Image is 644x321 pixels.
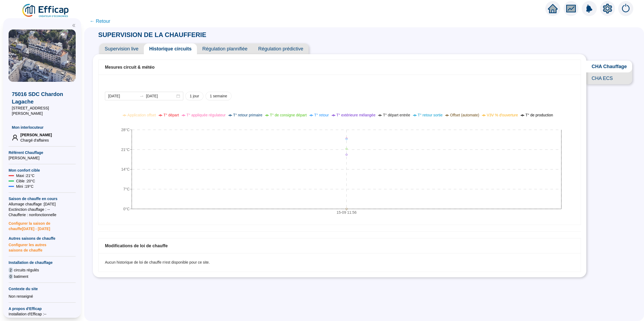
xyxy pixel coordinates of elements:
span: Mon confort cible [9,168,76,173]
span: CHA Chauffage [586,61,632,72]
button: 1 jour [185,92,203,100]
img: efficap energie logo [21,3,70,18]
span: Installation de chauffage [9,260,76,265]
div: Mesures circuit & météo [105,64,574,71]
span: 1 jour [190,93,199,99]
span: T° départ entrée [383,113,410,117]
span: Supervision live [99,43,144,54]
span: 75016 SDC Chardon Lagache [12,90,72,105]
span: Régulation prédictive [253,43,309,54]
span: Cible : 20 °C [16,178,35,184]
span: to [140,94,144,98]
span: 2 [9,267,13,273]
span: Offset (automate) [450,113,479,117]
span: Mini : 19 °C [16,184,34,189]
span: A propos d'Efficap [9,306,76,311]
span: Contexte du site [9,286,76,292]
span: [PERSON_NAME] [20,132,52,138]
span: [STREET_ADDRESS][PERSON_NAME] [12,105,72,116]
span: Référent Chauffage [9,150,76,155]
div: Modifications de loi de chauffe [105,243,574,249]
span: T° retour primaire [233,113,262,117]
div: Aucun historique de loi de chauffe n'est disponible pour ce site. [105,260,574,265]
tspan: 21°C [121,147,130,152]
span: V3V % d'ouverture [487,113,518,117]
span: [PERSON_NAME] [9,155,76,161]
span: T° extérieure mélangée [336,113,376,117]
span: 0 [9,274,13,279]
tspan: 15-09 11:56 [336,210,357,215]
span: T° départ [163,113,179,117]
span: 1 semaine [210,93,227,99]
span: Autres saisons de chauffe [9,236,76,241]
span: Exctinction chauffage : -- [9,207,76,212]
tspan: 14°C [121,167,130,172]
span: Configurer la saison de chauffe [DATE] - [DATE] [9,217,76,231]
span: T° retour [314,113,329,117]
span: T° de consigne départ [270,113,307,117]
span: batiment [14,274,28,279]
span: Chargé d'affaires [20,138,52,143]
span: Mon interlocuteur [12,125,72,130]
img: alerts [582,1,597,16]
span: double-left [72,24,76,27]
span: fund [566,4,576,13]
span: CHA ECS [586,72,632,84]
span: Maxi : 21 °C [16,173,35,178]
tspan: 7°C [123,187,130,191]
span: Configurer les autres saisons de chauffe [9,241,76,253]
div: Non renseigné [9,294,76,299]
input: Date de fin [146,93,175,99]
span: user [12,134,18,141]
tspan: 0°C [123,207,130,211]
button: 1 semaine [206,92,232,100]
span: setting [603,4,612,13]
input: Date de début [108,93,137,99]
span: Installation d'Efficap : -- [9,311,76,317]
span: T° appliquée régulateur [186,113,226,117]
span: T° de production [525,113,553,117]
tspan: 28°C [121,128,130,132]
span: home [548,4,558,13]
span: SUPERVISION DE LA CHAUFFERIE [93,31,212,38]
span: Historique circuits [144,43,197,54]
span: Saison de chauffe en cours [9,196,76,201]
span: Chaufferie : non fonctionnelle [9,212,76,217]
img: alerts [618,1,633,16]
span: Application offset [127,113,156,117]
span: circuits régulés [14,267,39,273]
span: Régulation plannifiée [197,43,253,54]
span: Allumage chauffage : [DATE] [9,201,76,207]
span: T° retour sortie [418,113,443,117]
span: swap-right [140,94,144,98]
span: ← Retour [90,17,110,25]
